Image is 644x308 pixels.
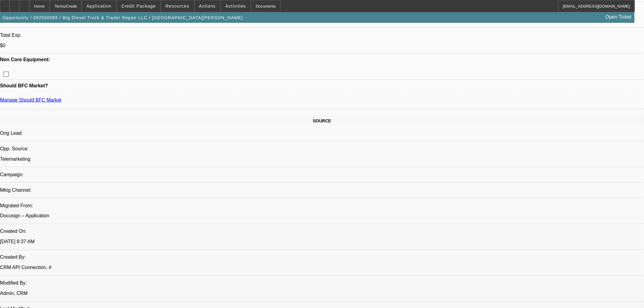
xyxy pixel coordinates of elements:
[603,12,634,22] a: Open Ticket
[86,4,111,9] span: Application
[121,4,156,9] span: Credit Package
[166,4,189,9] span: Resources
[226,4,246,9] span: Activities
[161,0,194,12] button: Resources
[117,0,160,12] button: Credit Package
[2,15,243,20] span: Opportunity / 092500065 / Big Diesel Truck & Trailer Repair LLC / [GEOGRAPHIC_DATA][PERSON_NAME]
[313,118,331,123] span: SOURCE
[194,0,220,12] button: Actions
[221,0,251,12] button: Activities
[199,4,216,9] span: Actions
[82,0,116,12] button: Application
